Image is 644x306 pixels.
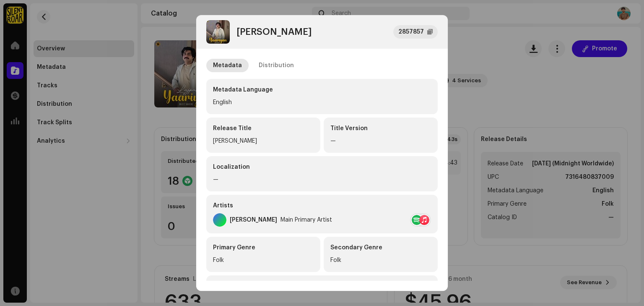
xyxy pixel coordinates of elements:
[236,27,312,37] div: [PERSON_NAME]
[330,255,431,265] div: Folk
[206,20,230,44] img: 60b805ed-df4f-444e-acfe-3f0f38108388
[330,243,431,252] div: Secondary Genre
[330,124,431,133] div: Title Version
[213,243,314,252] div: Primary Genre
[280,217,332,223] div: Main Primary Artist
[398,27,424,37] div: 2857857
[213,201,431,210] div: Artists
[213,59,242,72] div: Metadata
[213,175,431,185] div: —
[330,136,431,146] div: —
[213,86,431,94] div: Metadata Language
[213,136,314,146] div: [PERSON_NAME]
[213,124,314,133] div: Release Title
[259,59,294,72] div: Distribution
[213,97,431,107] div: English
[213,163,431,171] div: Localization
[230,217,277,223] div: [PERSON_NAME]
[213,255,314,265] div: Folk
